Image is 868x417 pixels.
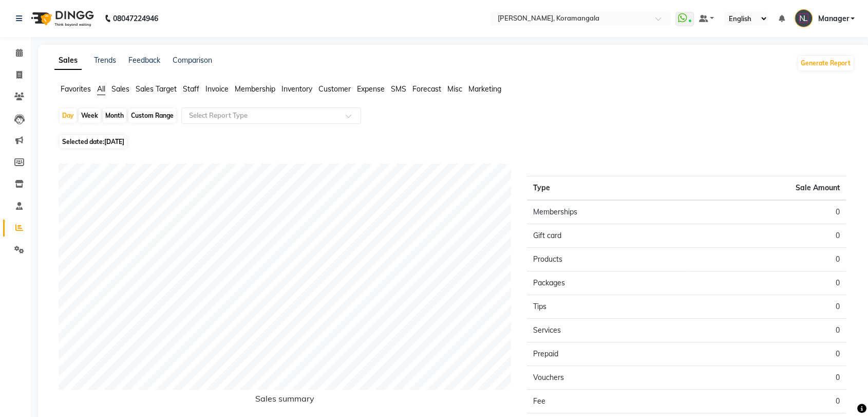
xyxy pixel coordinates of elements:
span: SMS [391,84,406,94]
td: Products [527,248,687,271]
img: Manager [795,9,813,27]
span: Misc [447,84,462,94]
td: Tips [527,295,687,319]
span: Sales [111,84,129,94]
a: Feedback [128,56,160,65]
th: Type [527,176,687,201]
span: Staff [183,84,199,94]
a: Comparison [173,56,212,65]
span: Favorites [61,84,91,94]
b: 08047224946 [113,4,158,33]
span: Forecast [412,84,441,94]
button: Generate Report [798,56,853,70]
th: Sale Amount [686,176,846,201]
td: 0 [686,319,846,342]
td: Vouchers [527,366,687,390]
td: 0 [686,200,846,224]
h6: Sales summary [59,394,512,408]
td: 0 [686,224,846,248]
td: Prepaid [527,342,687,366]
img: logo [26,4,97,33]
span: [DATE] [104,138,124,146]
td: Memberships [527,200,687,224]
span: Membership [235,84,275,94]
td: Packages [527,271,687,295]
span: Sales Target [136,84,177,94]
td: 0 [686,248,846,271]
span: Customer [318,84,351,94]
span: Inventory [281,84,312,94]
div: Week [79,108,101,123]
td: 0 [686,342,846,366]
td: 0 [686,366,846,390]
span: Invoice [205,84,229,94]
span: Marketing [468,84,501,94]
span: All [97,84,105,94]
span: Expense [357,84,385,94]
td: Fee [527,390,687,413]
a: Trends [94,56,116,65]
td: Gift card [527,224,687,248]
td: 0 [686,295,846,319]
td: 0 [686,271,846,295]
div: Day [60,108,77,123]
a: Sales [54,51,82,70]
td: Services [527,319,687,342]
div: Custom Range [128,108,176,123]
span: Selected date: [60,135,127,148]
div: Month [103,108,126,123]
span: Manager [818,13,848,24]
td: 0 [686,390,846,413]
